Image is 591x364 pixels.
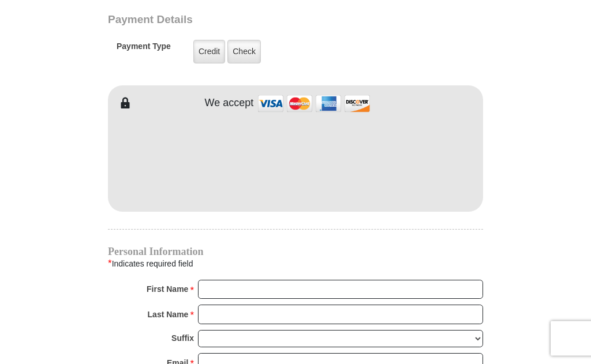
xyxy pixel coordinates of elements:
[117,42,171,58] h5: Payment Type
[108,14,402,27] h3: Payment Details
[147,282,188,298] strong: First Name
[171,331,194,347] strong: Suffix
[205,97,254,110] h4: We accept
[148,307,189,323] strong: Last Name
[193,40,225,64] label: Credit
[256,92,372,117] img: credit cards accepted
[108,257,483,272] div: Indicates required field
[108,247,483,257] h4: Personal Information
[227,40,261,64] label: Check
